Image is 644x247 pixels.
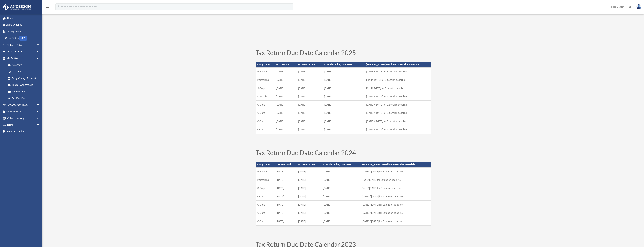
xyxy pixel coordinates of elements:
td: [DATE] [275,167,296,176]
span: arrow_drop_down [36,115,43,122]
th: Tax Return Due [296,62,322,67]
td: [DATE] / [DATE] for Extension deadline [365,109,431,117]
img: User Pic [636,4,641,9]
a: Digital Productsarrow_drop_down [2,48,45,55]
a: Overview [5,62,45,68]
td: [DATE] / [DATE] for Extension deadline [365,92,431,100]
td: [DATE] [296,67,322,76]
td: Partnership [256,176,275,184]
h1: Tax Return Due Date Calendar 2024 [256,149,431,157]
td: [DATE] [274,125,296,134]
td: [DATE] [322,109,365,117]
a: CTA Hub [5,68,45,75]
td: [DATE] [274,84,296,92]
td: [DATE] [296,192,321,200]
span: arrow_drop_down [36,48,43,55]
td: [DATE] / [DATE] for Extension deadline [360,209,431,217]
td: [DATE] / [DATE] for Extension deadline [360,192,431,200]
a: My Documentsarrow_drop_down [2,108,45,115]
td: [DATE] [321,167,360,176]
th: [PERSON_NAME] Deadline to Receive Materials [365,62,431,67]
td: [DATE] [296,76,322,84]
td: [DATE] [296,117,322,125]
td: [DATE] [296,109,322,117]
td: [DATE] [274,76,296,84]
td: Partnership [256,76,274,84]
a: Tax Organizers [2,28,45,35]
a: Events Calendar [2,128,45,135]
td: [DATE] / [DATE] for Extension deadline [360,200,431,209]
td: [DATE] [321,184,360,192]
td: [DATE] [296,184,321,192]
td: C-Corp [256,192,275,200]
a: menu [45,6,49,9]
a: Entity Change Request [5,75,45,82]
td: [DATE] [321,209,360,217]
span: arrow_drop_down [36,108,43,115]
th: Entity Type [256,62,274,67]
td: [DATE] [296,209,321,217]
td: [DATE] [296,176,321,184]
td: C-Corp [256,100,274,109]
td: C-Corp [256,200,275,209]
th: Extended Filing Due Date [322,62,365,67]
td: [DATE] [322,100,365,109]
td: Feb 1/ [DATE] for Extension deadline [365,84,431,92]
td: [DATE] [322,125,365,134]
td: [DATE] [275,184,296,192]
td: [DATE] [275,209,296,217]
td: [DATE] / [DATE] for Extension deadline [365,117,431,125]
i: search [56,5,60,8]
td: [DATE] / [DATE] for Extension deadline [365,67,431,76]
td: [DATE] [322,117,365,125]
td: [DATE] [322,76,365,84]
span: arrow_drop_down [36,42,43,49]
th: Tax Year End [274,62,296,67]
td: [DATE] [296,92,322,100]
td: [DATE] [322,92,365,100]
span: arrow_drop_down [36,102,43,109]
span: arrow_drop_down [36,122,43,128]
th: Tax Return Due [296,162,321,167]
span: arrow_drop_down [36,55,43,62]
td: [DATE] [322,84,365,92]
th: Tax Year End [275,162,296,167]
td: [DATE] [296,100,322,109]
div: NEW [19,36,27,41]
td: Personal [256,167,275,176]
td: S-Corp [256,84,274,92]
a: My Anderson Teamarrow_drop_down [2,102,45,108]
a: Billingarrow_drop_down [2,122,45,128]
th: Entity Type [256,162,275,167]
a: Order StatusNEW [2,35,45,42]
td: [DATE] [296,200,321,209]
td: C-Corp [256,109,274,117]
h1: Tax Return Due Date Calendar 2025 [256,49,431,57]
td: [DATE] [274,109,296,117]
td: C-Corp [256,217,275,225]
td: Nonprofit [256,92,274,100]
td: [DATE] [296,167,321,176]
td: [DATE] [275,192,296,200]
a: Binder Walkthrough [5,82,45,88]
td: [DATE] [321,192,360,200]
th: Extended Filing Due Date [321,162,360,167]
td: [DATE] [296,84,322,92]
td: S-Corp [256,184,275,192]
td: [DATE] [275,200,296,209]
td: C-Corp [256,117,274,125]
td: Feb 1/ [DATE] for Extension deadline [360,184,431,192]
td: Feb 1/ [DATE] for Extension deadline [365,76,431,84]
td: Feb 1/ [DATE] for Extension deadline [360,176,431,184]
td: C-Corp [256,209,275,217]
a: Tax Due Dates [5,95,43,102]
td: C-Corp [256,125,274,134]
td: [DATE] / [DATE] for Extension deadline [360,217,431,225]
td: [DATE] [321,176,360,184]
td: [DATE] [296,125,322,134]
th: [PERSON_NAME] Deadline to Receive Materials [360,162,431,167]
i: menu [45,5,49,9]
a: Platinum Q&Aarrow_drop_down [2,42,45,48]
a: Online Ordering [2,22,45,28]
td: [DATE] [274,100,296,109]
